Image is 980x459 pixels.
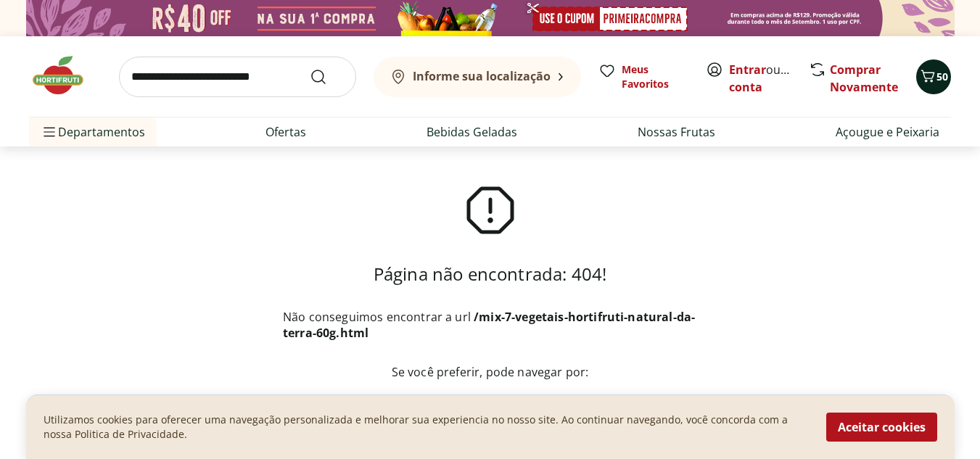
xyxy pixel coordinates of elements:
[265,123,306,141] a: Ofertas
[622,62,688,91] span: Meus Favoritos
[29,54,102,97] img: Hortifruti
[830,62,898,95] a: Comprar Novamente
[283,364,697,380] p: Se você preferir, pode navegar por:
[638,123,715,141] a: Nossas Frutas
[44,413,809,442] p: Utilizamos cookies para oferecer uma navegação personalizada e melhorar sua experiencia no nosso ...
[427,123,517,141] a: Bebidas Geladas
[119,57,356,97] input: search
[283,309,697,341] p: Não conseguimos encontrar a url
[283,309,695,341] b: /mix-7-vegetais-hortifruti-natural-da-terra-60g.html
[41,115,145,149] span: Departamentos
[41,115,58,149] button: Menu
[374,57,581,97] button: Informe sua localização
[916,59,951,94] button: Carrinho
[598,62,688,91] a: Meus Favoritos
[729,62,809,95] a: Criar conta
[729,62,766,78] a: Entrar
[936,70,948,83] span: 50
[729,61,794,96] span: ou
[374,262,606,286] h3: Página não encontrada: 404!
[836,123,939,141] a: Açougue e Peixaria
[413,68,551,84] b: Informe sua localização
[310,68,345,86] button: Submit Search
[826,413,937,442] button: Aceitar cookies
